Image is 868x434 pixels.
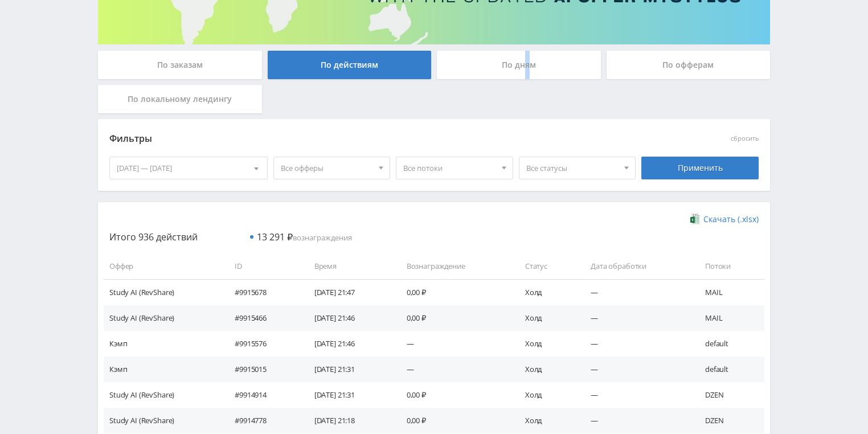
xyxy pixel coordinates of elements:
[514,331,579,357] td: Холд
[104,331,223,357] td: Кэмп
[526,157,619,179] span: Все статусы
[694,305,764,331] td: MAIL
[109,231,198,243] span: Итого 936 действий
[579,279,694,305] td: —
[703,215,759,224] span: Скачать (.xlsx)
[104,357,223,382] td: Кэмп
[109,130,595,148] div: Фильтры
[104,305,223,331] td: Study AI (RevShare)
[395,408,514,433] td: 0,00 ₽
[303,253,395,279] td: Время
[579,305,694,331] td: —
[395,253,514,279] td: Вознаграждение
[303,279,395,305] td: [DATE] 21:47
[641,157,759,179] div: Применить
[395,331,514,357] td: —
[223,331,303,357] td: #9915576
[694,253,764,279] td: Потоки
[694,382,764,408] td: DZEN
[694,279,764,305] td: MAIL
[514,382,579,408] td: Холд
[257,231,293,243] span: 13 291 ₽
[104,382,223,408] td: Study AI (RevShare)
[223,279,303,305] td: #9915678
[223,382,303,408] td: #9914914
[395,305,514,331] td: 0,00 ₽
[514,357,579,382] td: Холд
[303,331,395,357] td: [DATE] 21:46
[268,51,432,79] div: По действиям
[98,51,262,79] div: По заказам
[223,408,303,433] td: #9914778
[104,253,223,279] td: Оффер
[579,382,694,408] td: —
[731,135,759,142] button: сбросить
[223,305,303,331] td: #9915466
[579,331,694,357] td: —
[395,279,514,305] td: 0,00 ₽
[257,232,352,243] span: вознаграждения
[514,279,579,305] td: Холд
[395,382,514,408] td: 0,00 ₽
[303,305,395,331] td: [DATE] 21:46
[303,357,395,382] td: [DATE] 21:31
[579,357,694,382] td: —
[303,382,395,408] td: [DATE] 21:31
[395,357,514,382] td: —
[694,357,764,382] td: default
[514,253,579,279] td: Статус
[694,331,764,357] td: default
[514,305,579,331] td: Холд
[607,51,771,79] div: По офферам
[437,51,601,79] div: По дням
[281,157,373,179] span: Все офферы
[690,214,759,225] a: Скачать (.xlsx)
[223,253,303,279] td: ID
[223,357,303,382] td: #9915015
[579,408,694,433] td: —
[110,157,267,179] div: [DATE] — [DATE]
[403,157,496,179] span: Все потоки
[690,213,700,224] img: xlsx
[514,408,579,433] td: Холд
[579,253,694,279] td: Дата обработки
[104,408,223,433] td: Study AI (RevShare)
[303,408,395,433] td: [DATE] 21:18
[98,85,262,113] div: По локальному лендингу
[694,408,764,433] td: DZEN
[104,279,223,305] td: Study AI (RevShare)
